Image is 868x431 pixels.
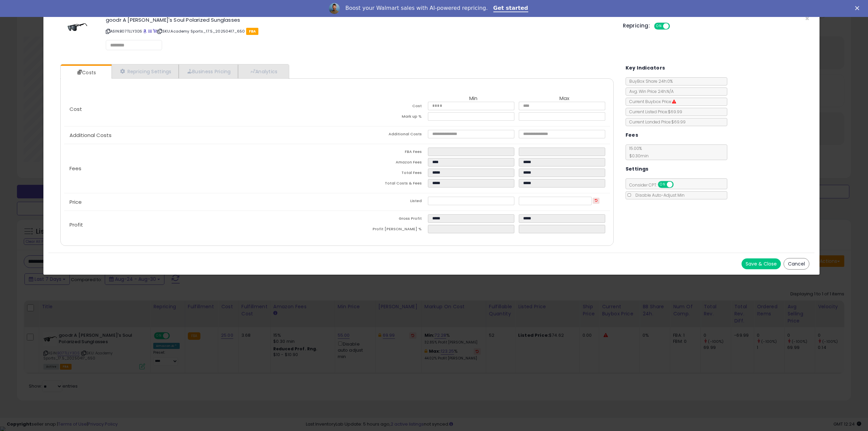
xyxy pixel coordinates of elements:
[742,258,781,269] button: Save & Close
[337,148,428,158] td: FBA Fees
[784,258,809,270] button: Cancel
[179,64,238,78] a: Business Pricing
[519,96,610,102] th: Max
[626,99,676,104] span: Current Buybox Price:
[112,64,179,78] a: Repricing Settings
[626,145,649,159] span: 15.00 %
[623,23,650,28] h5: Repricing:
[626,119,686,125] span: Current Landed Price: $69.99
[337,179,428,190] td: Total Costs & Fees
[106,17,613,22] h3: goodr A [PERSON_NAME]'s Soul Polarized Sunglasses
[329,3,340,14] img: Profile image for Adrian
[64,166,337,171] p: Fees
[153,28,157,34] a: Your listing only
[632,192,685,198] span: Disable Auto-Adjust Min
[626,153,649,159] span: $0.30 min
[655,23,663,29] span: ON
[626,78,673,84] span: BuyBox Share 24h: 0%
[64,106,337,112] p: Cost
[626,182,683,188] span: Consider CPT:
[626,89,674,94] span: Avg. Win Price 24h: N/A
[337,169,428,179] td: Total Fees
[337,197,428,207] td: Listed
[64,133,337,138] p: Additional Costs
[337,214,428,225] td: Gross Profit
[669,23,680,29] span: OFF
[106,26,613,37] p: ASIN: B07TLLY3DS | SKU: Academy Sports_17.5_20250417_650
[626,64,665,72] h5: Key Indicators
[337,112,428,123] td: Mark up %
[148,28,152,34] a: All offer listings
[61,66,111,79] a: Costs
[672,100,676,104] i: Suppressed Buy Box
[64,199,337,205] p: Price
[67,17,87,38] img: 31ZOFv0x8pL._SL60_.jpg
[855,6,862,10] div: Close
[337,102,428,112] td: Cost
[345,5,488,12] div: Boost your Walmart sales with AI-powered repricing.
[143,28,147,34] a: BuyBox page
[658,182,667,188] span: ON
[626,109,682,115] span: Current Listed Price: $69.99
[337,225,428,235] td: Profit [PERSON_NAME] %
[805,14,809,23] span: ×
[493,5,528,12] a: Get started
[672,182,683,188] span: OFF
[626,131,638,139] h5: Fees
[337,158,428,169] td: Amazon Fees
[428,96,519,102] th: Min
[64,222,337,228] p: Profit
[337,130,428,140] td: Additional Costs
[246,28,259,35] span: FBA
[626,165,649,173] h5: Settings
[238,64,288,78] a: Analytics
